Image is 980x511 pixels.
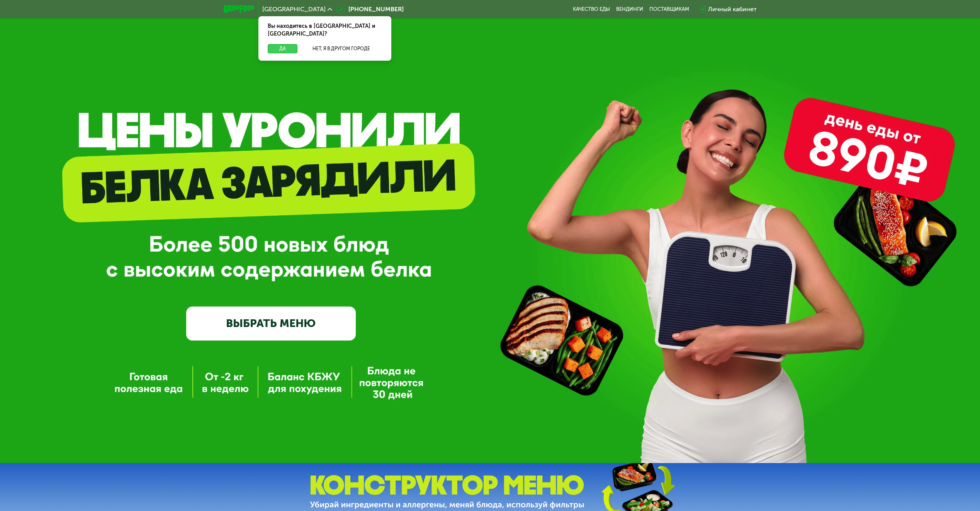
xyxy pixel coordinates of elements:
span: [GEOGRAPHIC_DATA] [262,6,326,12]
a: Вендинги [616,6,643,12]
div: Вы находитесь в [GEOGRAPHIC_DATA] и [GEOGRAPHIC_DATA]? [258,16,391,44]
div: поставщикам [649,6,689,12]
a: [PHONE_NUMBER] [336,5,404,14]
button: Да [268,44,297,53]
div: Личный кабинет [708,5,757,14]
a: ВЫБРАТЬ МЕНЮ [186,307,356,341]
a: Качество еды [573,6,610,12]
button: Нет, я в другом городе [301,44,382,53]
